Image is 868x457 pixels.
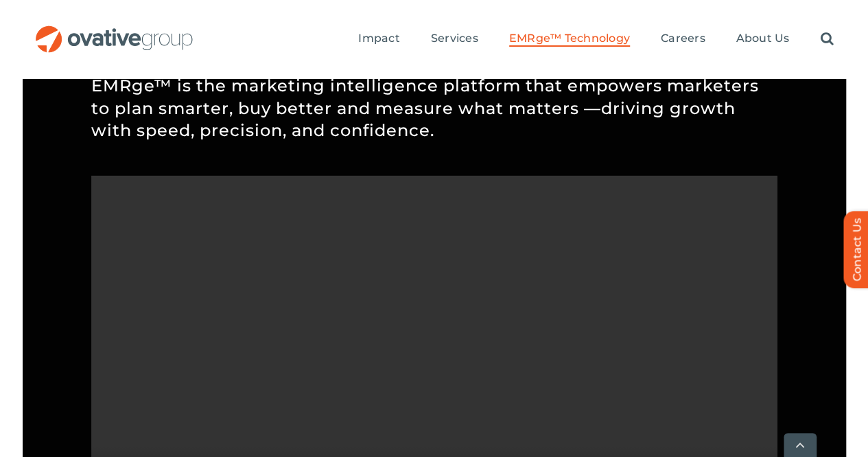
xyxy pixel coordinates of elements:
a: Careers [661,32,705,47]
p: EMRge™ is the marketing intelligence platform that empowers marketers to plan smarter, buy better... [91,54,777,161]
a: EMRge™ Technology [509,32,630,47]
a: Services [431,32,478,47]
span: Impact [358,32,399,45]
a: About Us [736,32,789,47]
a: Search [820,32,833,47]
a: OG_Full_horizontal_RGB [34,24,194,37]
a: Impact [358,32,399,47]
span: About Us [736,32,789,45]
span: Services [431,32,478,45]
span: Careers [661,32,705,45]
span: EMRge™ Technology [509,32,630,45]
nav: Menu [358,17,833,61]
